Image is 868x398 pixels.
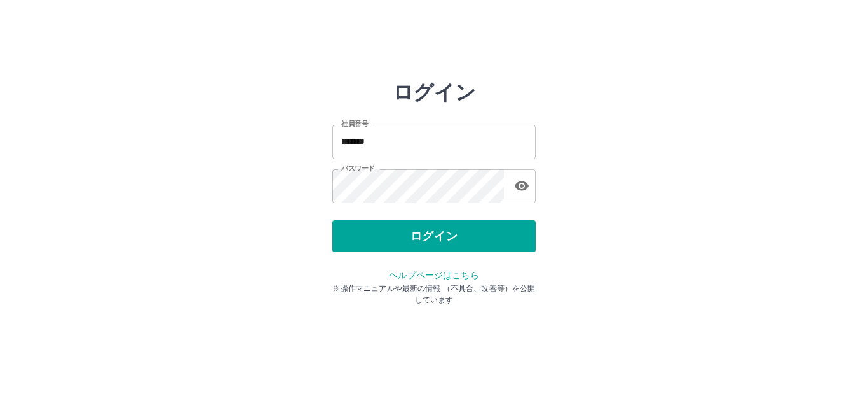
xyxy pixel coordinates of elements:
h2: ログイン [393,80,476,104]
button: ログイン [332,220,536,252]
p: ※操作マニュアルや最新の情報 （不具合、改善等）を公開しています [332,283,536,306]
label: 社員番号 [341,119,368,129]
label: パスワード [341,164,375,173]
a: ヘルプページはこちら [389,270,478,280]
